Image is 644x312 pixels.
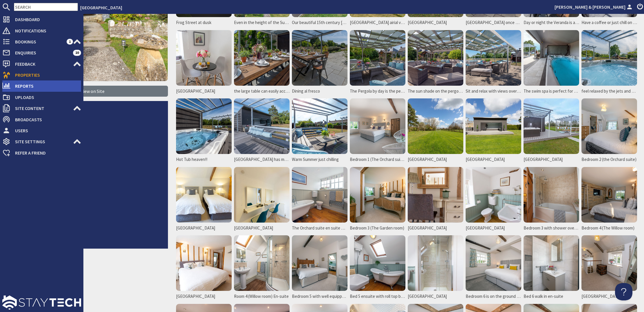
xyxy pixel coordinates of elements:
img: Frog Street [408,235,463,291]
a: Equipment [17,190,168,199]
a: Features [17,121,168,131]
span: Reports [10,81,81,91]
img: Frog Street [466,167,521,223]
a: Reports [2,81,81,91]
img: Frog Street [176,30,232,86]
a: Content [17,131,168,140]
span: [GEOGRAPHIC_DATA] [581,293,621,300]
a: The sun shade on the pergola give the perfect retreat from the heat of the sun [407,29,464,98]
a: Bedroom 6 is on the ground floor [464,234,522,303]
a: Remote Calendars [17,239,168,249]
a: Gallery [17,140,168,150]
span: Bed 6 walk in en-suite [524,293,563,300]
span: Have a coffee or just chill on the seating [581,19,637,26]
span: Refer a Friend [10,148,81,157]
span: [GEOGRAPHIC_DATA] [408,156,447,163]
a: Extras [17,209,168,219]
iframe: Toggle Customer Support [615,283,632,300]
a: [GEOGRAPHIC_DATA] [175,234,233,303]
a: Bed 5 ensuite with roll top bath and shower [349,234,407,303]
a: Bedroom 3 with shower over bath ensuite [522,166,580,234]
img: Warm Summer just chilling [292,98,347,154]
a: Sit and relax with views over the countryside [464,29,522,98]
a: View [17,101,168,111]
span: Bookings [10,37,67,46]
img: Room 4 (Willow room) En-suite [234,235,290,291]
a: feel relaxed by the jets and bubbles of the hot tub. [580,29,638,98]
span: The Pergola by day is the perfect sun shade space [350,88,405,95]
a: [PERSON_NAME] & [PERSON_NAME] [555,3,634,10]
img: Frog Street [581,235,637,291]
a: Prices and Availability [17,199,168,209]
img: Frog Street [176,167,232,223]
img: The Orchard suite en suite with roll top bath and shower [292,167,347,223]
span: Site Content [10,104,73,113]
span: feel relaxed by the jets and bubbles of the hot tub. [581,88,637,95]
a: Dashboard [2,15,81,24]
span: Enquiries [10,48,73,57]
a: [GEOGRAPHIC_DATA] [580,234,638,303]
img: Bed 5 ensuite with roll top bath and shower [350,235,405,291]
a: Users [2,126,81,135]
a: [GEOGRAPHIC_DATA] [80,5,122,10]
img: The sun shade on the pergola give the perfect retreat from the heat of the sun [408,30,463,86]
a: Rooms [17,180,168,190]
span: [GEOGRAPHIC_DATA] [176,88,215,95]
a: Enquiries 10 [2,48,81,57]
span: Bedroom 3 (The Garden room) [350,225,404,232]
a: Banners [17,150,168,160]
a: Hot Tub heaven!! [175,97,233,166]
span: [GEOGRAPHIC_DATA] [466,225,505,232]
span: [GEOGRAPHIC_DATA] [176,293,215,300]
a: Properties [2,70,81,80]
span: Properties [10,70,81,80]
img: staytech_l_w-4e588a39d9fa60e82540d7cfac8cfe4b7147e857d3e8dbdfbd41c59d52db0ec4.svg [2,296,81,310]
img: Frog Street [408,167,463,223]
span: Sit and relax with views over the countryside [466,88,521,95]
span: [GEOGRAPHIC_DATA] [176,225,215,232]
span: Hot Tub heaven!! [176,156,207,163]
img: the large table can easily accommodate 12-14 [234,30,290,86]
span: The sun shade on the pergola give the perfect retreat from the heat of the sun [408,88,463,95]
a: Videos [17,229,168,239]
a: Links [17,219,168,229]
a: View on Site [17,86,168,97]
img: Frog Street [524,98,579,154]
img: The Pergola by day is the perfect sun shade space [350,30,405,86]
a: Broadcasts [2,115,81,124]
img: Bedroom 2 (the Orchard suite) [581,98,637,154]
a: [GEOGRAPHIC_DATA] [233,166,291,234]
a: Warm Summer just chilling [291,97,349,166]
img: Frog Street has many outside seating options [234,98,290,154]
span: Room 4 (Willow room) En-suite [234,293,289,300]
img: Frog Street [176,235,232,291]
span: Bedroom 4 (The Willow room) [581,225,634,232]
a: [GEOGRAPHIC_DATA] has many outside seating options [233,97,291,166]
span: The Orchard suite en suite with roll top bath and shower [292,225,347,232]
span: [GEOGRAPHIC_DATA] [408,225,447,232]
span: Uploads [10,93,81,102]
span: Bedroom 2 (the Orchard suite) [581,156,636,163]
a: [GEOGRAPHIC_DATA] [407,234,464,303]
span: The swim spa is perfect for cooling off [524,88,579,95]
img: Frog Street [408,98,463,154]
img: feel relaxed by the jets and bubbles of the hot tub. [581,30,637,86]
span: Site Settings [10,137,73,146]
a: Refer a Friend [2,148,81,157]
img: Frog Street [234,167,290,223]
span: Dashboard [10,15,81,24]
img: Bedroom 6 is on the ground floor [466,235,521,291]
img: Bedroom 1 (The Orchard suite) [350,98,405,154]
a: [GEOGRAPHIC_DATA] [175,29,233,98]
a: Dining al fresco [291,29,349,98]
a: Uploads [2,93,81,102]
span: Bedroom 3 with shower over bath ensuite [524,225,579,232]
img: Dining al fresco [292,30,347,86]
img: Hot Tub heaven!! [176,98,232,154]
span: Warm Summer just chilling [292,156,339,163]
a: [GEOGRAPHIC_DATA] [407,166,464,234]
span: [GEOGRAPHIC_DATA] [524,156,563,163]
a: [GEOGRAPHIC_DATA] [464,166,522,234]
a: [GEOGRAPHIC_DATA] [464,97,522,166]
img: The swim spa is perfect for cooling off [524,30,579,86]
